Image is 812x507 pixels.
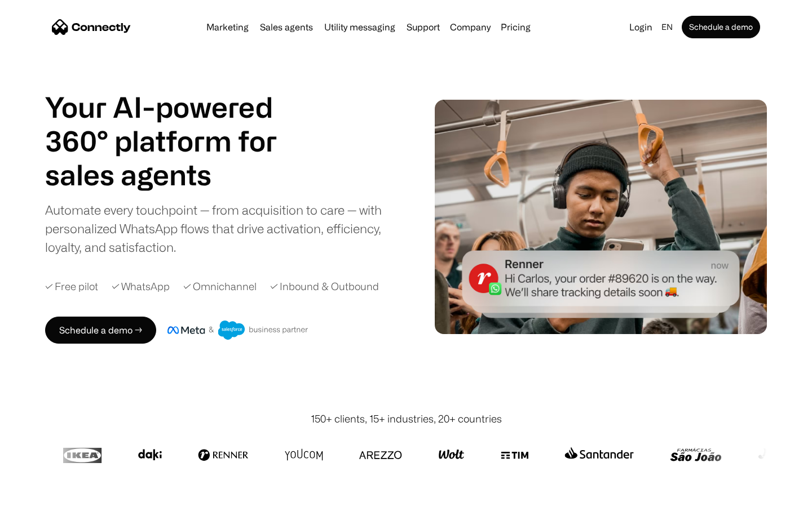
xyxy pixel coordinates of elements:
[682,16,760,38] a: Schedule a demo
[11,486,68,503] aside: Language selected: English
[320,23,400,32] a: Utility messaging
[202,23,253,32] a: Marketing
[625,19,657,35] a: Login
[496,23,535,32] a: Pricing
[45,158,304,192] h1: sales agents
[112,279,170,294] div: ✓ WhatsApp
[23,487,68,503] ul: Language list
[402,23,444,32] a: Support
[45,279,98,294] div: ✓ Free pilot
[45,317,156,344] a: Schedule a demo →
[167,321,308,340] img: Meta and Salesforce business partner badge.
[45,90,304,158] h1: Your AI-powered 360° platform for
[255,23,317,32] a: Sales agents
[661,19,673,35] div: en
[450,19,491,35] div: Company
[183,279,257,294] div: ✓ Omnichannel
[270,279,379,294] div: ✓ Inbound & Outbound
[45,201,400,256] div: Automate every touchpoint — from acquisition to care — with personalized WhatsApp flows that driv...
[311,411,502,426] div: 150+ clients, 15+ industries, 20+ countries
